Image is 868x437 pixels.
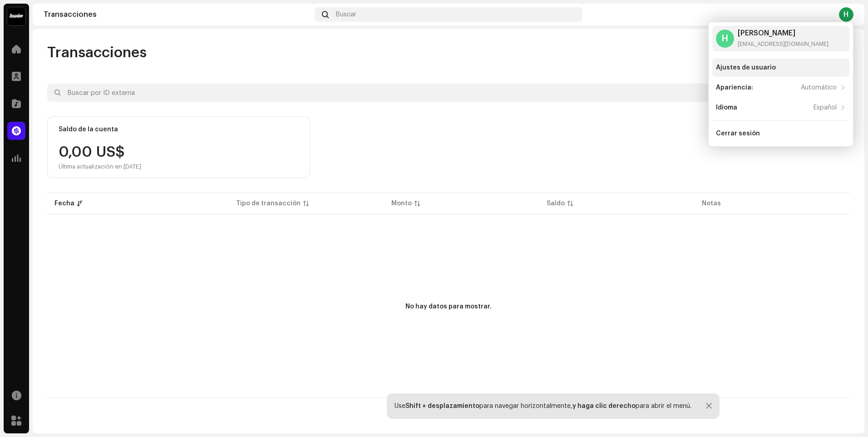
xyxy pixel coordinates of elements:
[47,84,741,102] input: Buscar por ID externa
[47,44,147,62] span: Transacciones
[59,126,118,133] div: Saldo de la cuenta
[839,7,853,22] div: H
[716,84,753,91] div: Apariencia:
[395,402,691,410] div: Use para navegar horizontalmente, para abrir el menú.
[801,84,837,91] div: Automático
[738,30,829,37] div: [PERSON_NAME]
[716,30,734,48] div: H
[336,11,356,18] span: Buscar
[814,104,837,111] div: Español
[59,163,141,170] div: Última actualización en [DATE]
[738,40,829,48] div: [EMAIL_ADDRESS][DOMAIN_NAME]
[44,11,311,18] div: Transacciones
[712,124,849,143] re-m-nav-item: Cerrar sesión
[716,130,760,137] div: Cerrar sesión
[716,64,776,71] div: Ajustes de usuario
[716,104,737,111] div: Idioma
[405,302,492,312] div: No hay datos para mostrar.
[405,403,479,409] strong: Shift + desplazamiento
[712,79,849,97] re-m-nav-item: Apariencia:
[7,7,25,25] img: 10370c6a-d0e2-4592-b8a2-38f444b0ca44
[572,403,636,409] strong: y haga clic derecho
[712,59,849,77] re-m-nav-item: Ajustes de usuario
[712,99,849,117] re-m-nav-item: Idioma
